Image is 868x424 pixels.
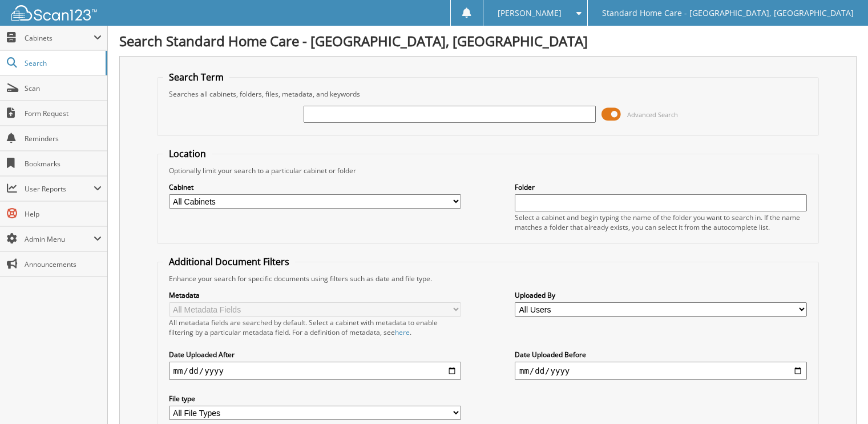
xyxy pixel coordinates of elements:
div: Optionally limit your search to a particular cabinet or folder [163,166,813,175]
div: Enhance your search for specific documents using filters such as date and file type. [163,274,813,283]
span: Bookmarks [25,159,102,169]
div: Select a cabinet and begin typing the name of the folder you want to search in. If the name match... [515,213,807,232]
span: Help [25,209,102,219]
img: scan123-logo-white.svg [11,5,97,21]
label: Folder [515,182,807,192]
div: Searches all cabinets, folders, files, metadata, and keywords [163,89,813,99]
label: Uploaded By [515,290,807,300]
label: Date Uploaded After [169,350,461,359]
span: Announcements [25,259,102,269]
label: Cabinet [169,182,461,192]
span: [PERSON_NAME] [498,10,562,17]
span: Cabinets [25,33,94,43]
span: Admin Menu [25,234,94,244]
span: Form Request [25,109,102,118]
span: Reminders [25,134,102,143]
legend: Search Term [163,71,229,83]
span: Standard Home Care - [GEOGRAPHIC_DATA], [GEOGRAPHIC_DATA] [602,10,854,17]
input: end [515,362,807,380]
legend: Location [163,147,212,160]
span: Search [25,58,100,68]
a: here [395,327,410,337]
input: start [169,362,461,380]
label: Metadata [169,290,461,300]
label: File type [169,394,461,403]
span: Scan [25,83,102,93]
span: Advanced Search [627,110,678,119]
span: User Reports [25,184,94,194]
label: Date Uploaded Before [515,350,807,359]
h1: Search Standard Home Care - [GEOGRAPHIC_DATA], [GEOGRAPHIC_DATA] [119,31,857,50]
legend: Additional Document Filters [163,255,295,268]
div: All metadata fields are searched by default. Select a cabinet with metadata to enable filtering b... [169,318,461,337]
